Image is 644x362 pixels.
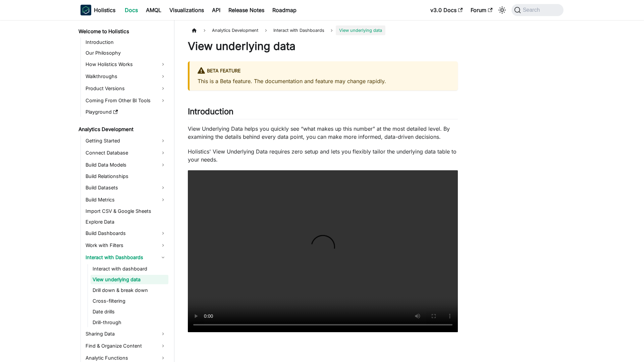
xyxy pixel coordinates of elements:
[84,328,168,339] a: Sharing Data
[512,4,563,16] button: Search (Command+K)
[91,275,168,284] a: View underlying data
[84,341,168,351] a: Find & Organize Content
[208,5,224,15] a: API
[91,286,168,295] a: Drill down & break down
[188,125,458,141] p: View Underlying Data helps you quickly see “what makes up this number” at the most detailed level...
[188,25,201,35] a: Home page
[84,160,168,170] a: Build Data Models
[142,5,165,15] a: AMQL
[84,172,168,181] a: Build Relationships
[91,296,168,306] a: Cross-filtering
[224,5,268,15] a: Release Notes
[91,318,168,327] a: Drill-through
[336,25,385,35] span: View underlying data
[188,147,458,164] p: Holistics' View Underlying Data requires zero setup and lets you flexibly tailor the underlying d...
[497,5,507,15] button: Switch between dark and light mode (currently system mode)
[209,25,262,35] span: Analytics Development
[270,25,328,35] span: Interact with Dashboards
[121,5,142,15] a: Docs
[80,5,91,15] img: Holistics
[84,206,168,216] a: Import CSV & Google Sheets
[94,6,115,14] b: Holistics
[188,170,458,332] video: Your browser does not support embedding video, but you can .
[198,67,450,75] div: BETA FEATURE
[84,107,168,117] a: Playground
[521,7,544,13] span: Search
[76,27,168,36] a: Welcome to Holistics
[165,5,208,15] a: Visualizations
[84,38,168,47] a: Introduction
[198,77,450,85] p: This is a Beta feature. The documentation and feature may change rapidly.
[84,48,168,58] a: Our Philosophy
[188,107,458,119] h2: Introduction
[91,307,168,316] a: Date drills
[268,5,301,15] a: Roadmap
[467,5,496,15] a: Forum
[84,135,168,146] a: Getting Started
[80,5,115,15] a: HolisticsHolisticsHolistics
[84,147,168,158] a: Connect Database
[74,20,174,362] nav: Docs sidebar
[76,125,168,134] a: Analytics Development
[84,71,168,82] a: Walkthroughs
[84,182,168,193] a: Build Datasets
[84,95,168,106] a: Coming From Other BI Tools
[91,264,168,274] a: Interact with dashboard
[84,252,168,263] a: Interact with Dashboards
[84,228,168,239] a: Build Dashboards
[84,217,168,227] a: Explore Data
[84,240,168,251] a: Work with Filters
[188,25,458,35] nav: Breadcrumbs
[84,83,168,94] a: Product Versions
[84,59,168,70] a: How Holistics Works
[84,194,168,205] a: Build Metrics
[426,5,467,15] a: v3.0 Docs
[188,40,458,53] h1: View underlying data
